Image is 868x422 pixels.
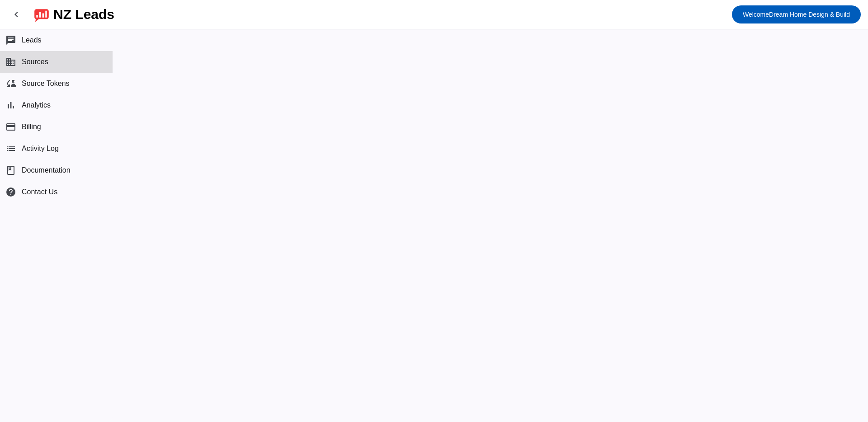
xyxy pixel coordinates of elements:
span: Leads [22,36,42,44]
span: Activity Log [22,145,59,153]
img: logo [34,7,49,22]
span: Dream Home Design & Build [743,8,850,21]
span: Billing [22,123,41,131]
span: Documentation [22,166,71,174]
mat-icon: chat [5,35,16,46]
span: Contact Us [22,188,57,196]
span: Source Tokens [22,80,70,88]
mat-icon: help [5,187,16,197]
div: NZ Leads [53,8,114,21]
mat-icon: payment [5,122,16,132]
mat-icon: chevron_left [11,9,22,20]
button: WelcomeDream Home Design & Build [732,5,861,23]
mat-icon: list [5,143,16,154]
mat-icon: bar_chart [5,100,16,111]
mat-icon: business [5,56,16,67]
span: book [5,165,16,176]
span: Welcome [743,11,769,18]
mat-icon: cloud_sync [5,78,16,89]
span: Analytics [22,101,51,109]
span: Sources [22,58,48,66]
